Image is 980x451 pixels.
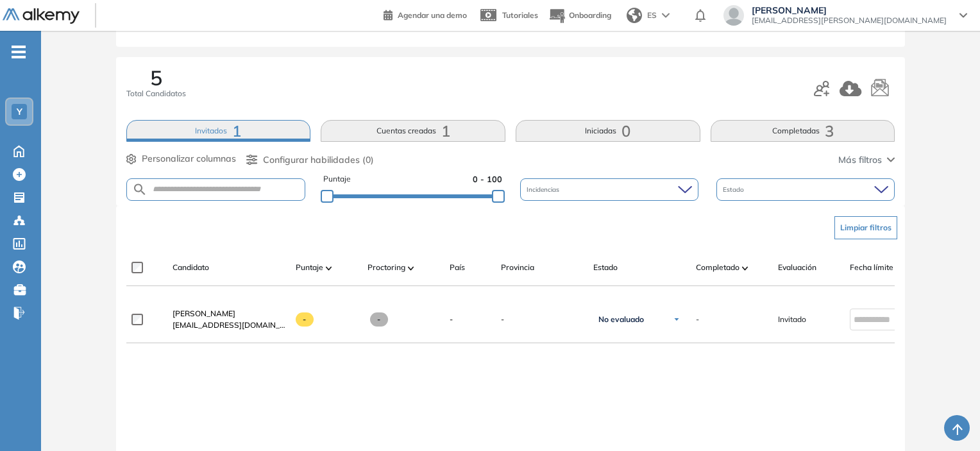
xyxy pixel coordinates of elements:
[598,314,644,325] span: No evaluado
[501,262,534,273] span: Provincia
[3,8,80,24] img: Logo
[263,153,374,167] span: Configurar habilidades (0)
[548,2,611,30] button: Onboarding
[296,262,323,273] span: Puntaje
[126,152,236,166] button: Personalizar columnas
[593,262,618,273] span: Estado
[696,314,699,325] span: -
[662,13,670,18] img: arrow
[323,173,351,185] span: Puntaje
[696,262,739,273] span: Completado
[778,314,806,325] span: Invitado
[450,262,465,273] span: País
[132,182,148,198] img: SEARCH_ALT
[173,308,285,319] a: [PERSON_NAME]
[838,153,882,167] span: Más filtros
[142,152,236,166] span: Personalizar columnas
[17,106,22,117] span: Y
[321,120,505,142] button: Cuentas creadas1
[408,266,414,270] img: [missing "en.ARROW_ALT" translation]
[384,6,467,22] a: Agendar una demo
[370,312,389,327] span: -
[126,88,186,99] span: Total Candidatos
[520,178,698,201] div: Incidencias
[916,389,980,451] div: Widget de chat
[501,314,583,325] span: -
[838,153,895,167] button: Más filtros
[296,312,314,327] span: -
[916,389,980,451] iframe: Chat Widget
[647,10,657,21] span: ES
[326,266,332,270] img: [missing "en.ARROW_ALT" translation]
[173,309,235,318] span: [PERSON_NAME]
[502,10,538,20] span: Tutoriales
[742,266,748,270] img: [missing "en.ARROW_ALT" translation]
[473,173,502,185] span: 0 - 100
[627,8,642,23] img: world
[516,120,700,142] button: Iniciadas0
[752,5,947,15] span: [PERSON_NAME]
[398,10,467,20] span: Agendar una demo
[723,185,747,194] span: Estado
[834,216,897,239] button: Limpiar filtros
[126,120,311,142] button: Invitados1
[246,153,374,167] button: Configurar habilidades (0)
[850,262,893,273] span: Fecha límite
[716,178,895,201] div: Estado
[778,262,816,273] span: Evaluación
[569,10,611,20] span: Onboarding
[673,316,680,323] img: Ícono de flecha
[527,185,562,194] span: Incidencias
[12,51,26,53] i: -
[150,67,162,88] span: 5
[752,15,947,26] span: [EMAIL_ADDRESS][PERSON_NAME][DOMAIN_NAME]
[367,262,405,273] span: Proctoring
[173,262,209,273] span: Candidato
[173,319,285,331] span: [EMAIL_ADDRESS][DOMAIN_NAME]
[711,120,895,142] button: Completadas3
[450,314,453,325] span: -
